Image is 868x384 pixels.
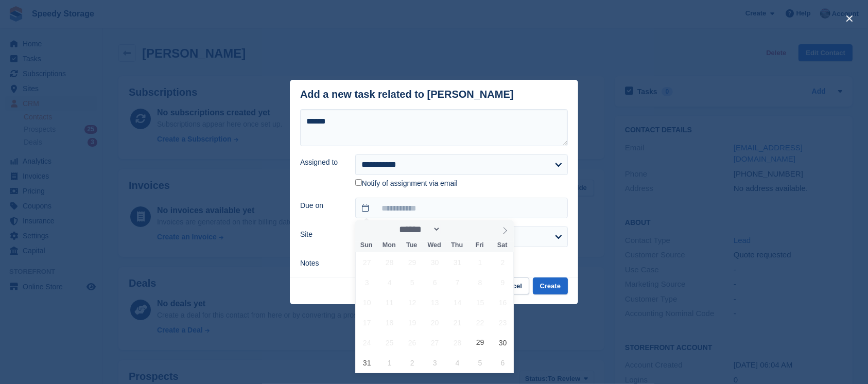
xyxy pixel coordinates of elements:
span: August 30, 2025 [493,333,513,353]
span: August 10, 2025 [357,292,377,312]
span: August 8, 2025 [470,272,490,292]
span: August 24, 2025 [357,333,377,353]
span: August 18, 2025 [379,312,400,333]
span: August 29, 2025 [470,333,490,353]
span: August 21, 2025 [447,312,467,333]
span: August 25, 2025 [379,333,400,353]
span: August 12, 2025 [402,292,422,312]
span: August 1, 2025 [470,252,490,272]
span: July 30, 2025 [425,252,445,272]
span: August 27, 2025 [425,333,445,353]
label: Site [300,229,343,240]
button: close [841,10,858,27]
span: Mon [378,242,401,249]
span: August 19, 2025 [402,312,422,333]
span: August 7, 2025 [447,272,467,292]
span: August 6, 2025 [425,272,445,292]
label: Due on [300,200,343,211]
span: August 3, 2025 [357,272,377,292]
span: August 22, 2025 [470,312,490,333]
div: Add a new task related to [PERSON_NAME] [300,89,514,100]
span: August 15, 2025 [470,292,490,312]
span: August 5, 2025 [402,272,422,292]
label: Notes [300,258,343,269]
span: September 4, 2025 [447,353,467,373]
label: Assigned to [300,157,343,168]
span: September 5, 2025 [470,353,490,373]
span: August 13, 2025 [425,292,445,312]
span: July 27, 2025 [357,252,377,272]
span: Fri [468,242,491,249]
span: August 20, 2025 [425,312,445,333]
input: Year [441,224,473,235]
span: August 17, 2025 [357,312,377,333]
select: Month [395,224,441,235]
span: August 26, 2025 [402,333,422,353]
span: Tue [401,242,423,249]
span: Sat [491,242,514,249]
span: September 6, 2025 [493,353,513,373]
span: August 9, 2025 [493,272,513,292]
span: September 1, 2025 [379,353,400,373]
span: August 31, 2025 [357,353,377,373]
span: August 28, 2025 [447,333,467,353]
span: August 4, 2025 [379,272,400,292]
span: Wed [423,242,446,249]
span: Thu [446,242,468,249]
span: August 23, 2025 [493,312,513,333]
span: July 29, 2025 [402,252,422,272]
span: July 31, 2025 [447,252,467,272]
label: Notify of assignment via email [355,179,458,188]
span: Sun [355,242,378,249]
button: Create [533,277,568,294]
span: July 28, 2025 [379,252,400,272]
span: August 11, 2025 [379,292,400,312]
span: August 14, 2025 [447,292,467,312]
span: September 2, 2025 [402,353,422,373]
span: August 2, 2025 [493,252,513,272]
span: September 3, 2025 [425,353,445,373]
span: August 16, 2025 [493,292,513,312]
input: Notify of assignment via email [355,179,362,186]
